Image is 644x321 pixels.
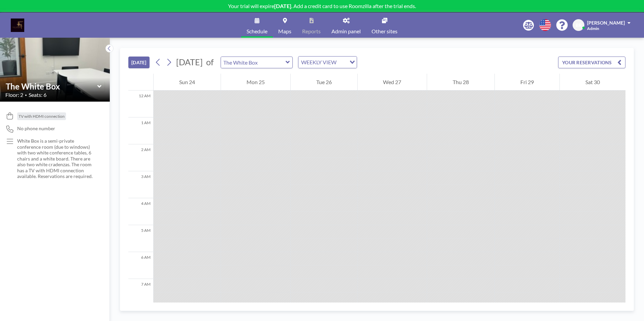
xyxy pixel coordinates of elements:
div: Mon 25 [221,74,290,91]
input: The White Box [6,81,97,91]
div: 6 AM [128,252,153,279]
span: • [25,93,27,97]
div: 3 AM [128,171,153,198]
a: Schedule [241,12,273,38]
span: No phone number [17,126,55,132]
p: White Box is a semi-private conference room (due to windows) with two white conference tables, 6 ... [17,138,96,179]
div: 12 AM [128,91,153,117]
div: Sat 30 [560,74,625,91]
div: Wed 27 [358,74,427,91]
span: TV with HDMI connection [19,114,65,119]
a: Reports [297,12,326,38]
span: WEEKLY VIEW [300,58,338,67]
a: Admin panel [326,12,366,38]
div: 4 AM [128,198,153,225]
div: Sun 24 [154,74,221,91]
span: [PERSON_NAME] [587,20,625,26]
span: [DATE] [176,57,203,67]
span: Admin panel [331,29,361,34]
div: 5 AM [128,225,153,252]
b: [DATE] [274,3,291,9]
span: BR [576,22,582,28]
span: Other sites [372,29,397,34]
span: Floor: 2 [5,92,23,98]
button: [DATE] [128,57,150,68]
div: Search for option [298,57,357,68]
div: 7 AM [128,279,153,306]
span: Schedule [247,29,267,34]
a: Maps [273,12,297,38]
span: of [206,57,214,67]
a: Other sites [366,12,403,38]
input: The White Box [221,57,286,68]
button: YOUR RESERVATIONS [558,57,625,68]
span: Reports [302,29,321,34]
input: Search for option [339,58,346,67]
span: Admin [587,26,599,31]
span: Maps [278,29,291,34]
span: Seats: 6 [29,92,46,98]
div: 1 AM [128,117,153,144]
div: Thu 28 [427,74,494,91]
div: Tue 26 [291,74,357,91]
div: 2 AM [128,144,153,171]
img: organization-logo [11,19,24,32]
div: Fri 29 [495,74,559,91]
